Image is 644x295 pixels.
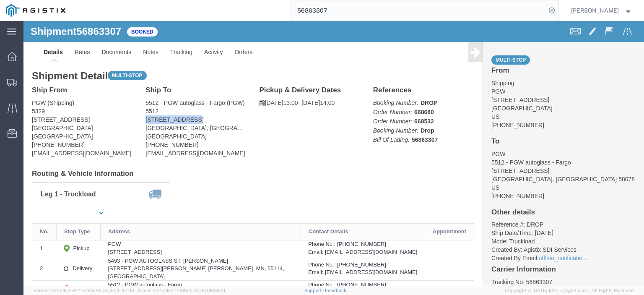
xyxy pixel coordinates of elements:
[34,288,134,293] span: Server: 2025.19.0-d447cefac8f
[304,288,325,293] a: Support
[571,6,619,15] span: Jesse Jordan
[291,0,546,21] input: Search for shipment number, reference number
[6,4,65,17] img: logo
[505,287,634,294] span: Copyright © [DATE]-[DATE] Agistix Inc., All Rights Reserved
[325,288,346,293] a: Feedback
[571,5,633,16] button: [PERSON_NAME]
[138,288,225,293] span: Client: 2025.19.0-129fbcf
[100,288,134,293] span: [DATE] 10:47:06
[23,21,644,286] iframe: FS Legacy Container
[191,288,225,293] span: [DATE] 09:39:01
